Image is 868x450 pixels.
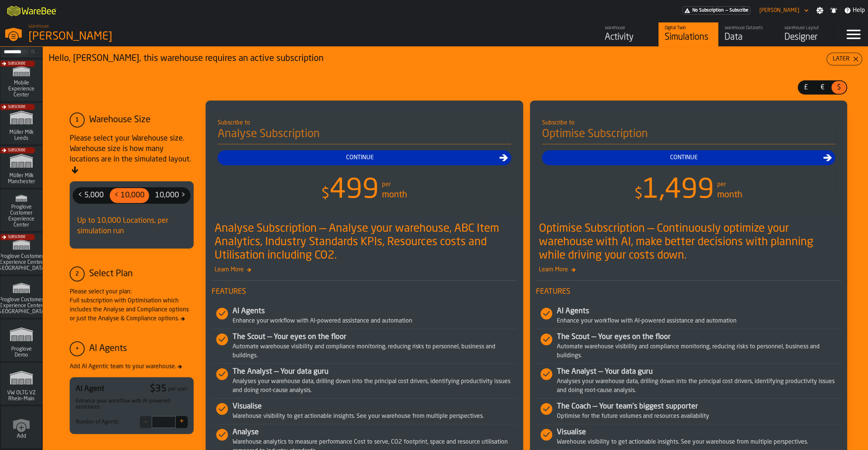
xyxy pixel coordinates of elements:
[725,8,728,13] span: —
[70,362,194,371] div: Add AI Agentic team to your warehouse.
[0,363,42,406] a: link-to-/wh/i/44979e6c-6f66-405e-9874-c1e29f02a54a/simulations
[73,187,109,204] label: button-switch-multi-< 5,000
[557,427,841,438] div: Visualise
[759,7,799,13] div: DropdownMenuValue-Sebastian Petruch Petruch
[49,53,826,65] div: Hello, [PERSON_NAME], this warehouse requires an active subscription
[110,188,149,203] div: thumb
[634,187,643,201] span: $
[75,189,107,201] span: < 5,000
[682,6,750,15] a: link-to-/wh/i/1653e8cc-126b-480f-9c47-e01e76aa4a88/pricing/
[536,265,841,274] span: Learn More
[784,31,832,43] div: Designer
[557,367,841,377] div: The Analyst — Your data guru
[598,22,658,46] a: link-to-/wh/i/1653e8cc-126b-480f-9c47-e01e76aa4a88/feed/
[0,319,42,363] a: link-to-/wh/i/e36b03eb-bea5-40ab-83a2-6422b9ded721/simulations
[70,112,85,127] div: 1
[111,189,148,201] span: < 10,000
[382,189,407,201] div: month
[233,332,517,342] div: The Scout — Your eyes on the floor
[841,6,868,15] label: button-toggle-Help
[814,80,831,95] label: button-switch-multi-€
[557,306,841,317] div: AI Agents
[218,150,511,165] button: button-Continue
[8,148,25,152] span: Subscribe
[557,317,841,326] div: Enhance your workflow with AI-powered assistance and automation
[218,118,511,127] div: Subscribe to
[542,118,835,127] div: Subscribe to
[233,306,517,317] div: AI Agents
[0,59,42,102] a: link-to-/wh/i/cb11a009-84d7-4d5a-887e-1404102f8323/simulations
[605,31,652,43] div: Activity
[542,150,835,165] button: button-Continue
[539,222,841,262] div: Optimise Subscription — Continuously optimize your warehouse with AI, make better decisions with ...
[3,346,39,358] span: Proglove Demo
[0,146,42,189] a: link-to-/wh/i/b09612b5-e9f1-4a3a-b0a4-784729d61419/simulations
[168,386,188,392] div: per user
[545,153,823,162] div: Continue
[89,114,151,126] div: Warehouse Size
[221,153,499,162] div: Continue
[215,222,517,262] div: Analyse Subscription — Analyse your warehouse, ABC Item Analytics, Industry Standards KPIs, Resou...
[557,377,841,395] div: Analyses your warehouse data, drilling down into the principal cost drivers, identifying producti...
[717,189,742,201] div: month
[557,342,841,360] div: Automate warehouse visibility and compliance monitoring, reducing risks to personnel, business an...
[831,81,846,94] div: thumb
[212,265,517,274] span: Learn More
[70,287,194,323] div: Please select your plan: Full subscription with Optimisation which includes the Analyse and Compl...
[826,53,862,65] button: button-Later
[816,83,828,92] span: €
[536,287,841,297] span: Features
[150,383,167,395] div: $ 35
[682,6,750,15] div: Menu Subscription
[717,180,726,189] div: per
[176,416,188,428] button: +
[838,22,868,46] label: button-toggle-Menu
[89,343,127,355] div: AI Agents
[330,177,379,204] span: 499
[109,187,150,204] label: button-switch-multi-< 10,000
[233,317,517,326] div: Enhance your workflow with AI-powered assistance and automation
[692,8,724,13] span: No Subscription
[756,6,810,15] div: DropdownMenuValue-Sebastian Petruch Petruch
[8,62,25,66] span: Subscribe
[233,342,517,360] div: Automate warehouse visibility and compliance monitoring, reducing risks to personnel, business an...
[151,188,190,203] div: thumb
[233,412,517,421] div: Warehouse visibility to get actionable insights. See your warehouse from multiple perspectives.
[73,210,191,243] div: Up to 10,000 Locations, per simulation run
[70,266,85,281] div: 2
[665,25,712,31] div: Digital Twin
[658,22,718,46] a: link-to-/wh/i/1653e8cc-126b-480f-9c47-e01e76aa4a88/simulations
[557,332,841,342] div: The Scout — Your eyes on the floor
[1,406,42,449] a: link-to-/wh/new
[798,81,813,94] div: thumb
[150,187,191,204] label: button-switch-multi-10,000 >
[605,25,652,31] div: Warehouse
[73,188,108,203] div: thumb
[28,24,49,29] span: Warehouse
[233,367,517,377] div: The Analyst — Your data guru
[76,419,119,425] div: Number of Agents:
[382,180,391,189] div: per
[8,235,25,239] span: Subscribe
[233,401,517,412] div: Visualise
[70,341,85,356] div: +
[833,83,845,92] span: $
[557,438,841,447] div: Warehouse visibility to get actionable insights. See your warehouse from multiple perspectives.
[218,127,511,144] h4: Analyse Subscription
[0,189,42,232] a: link-to-/wh/i/ad8a128b-0962-41b6-b9c5-f48cc7973f93/simulations
[557,401,841,412] div: The Coach — Your team's biggest supporter
[643,177,714,204] span: 1,499
[70,133,194,175] div: Please select your Warehouse size. Warehouse size is how many locations are in the simulated layout.
[3,204,39,228] span: Proglove Customer Experience Center
[0,276,42,319] a: link-to-/wh/i/b725f59e-a7b8-4257-9acf-85a504d5909c/simulations
[729,8,749,13] span: Subscribe
[853,6,865,15] span: Help
[233,377,517,395] div: Analyses your warehouse data, drilling down into the principal cost drivers, identifying producti...
[718,22,778,46] a: link-to-/wh/i/1653e8cc-126b-480f-9c47-e01e76aa4a88/data
[76,398,188,410] div: Enhance your workflow with AI-powered assistance.
[140,416,152,428] button: -
[89,268,133,280] div: Select Plan
[725,31,772,43] div: Data
[8,105,25,109] span: Subscribe
[665,31,712,43] div: Simulations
